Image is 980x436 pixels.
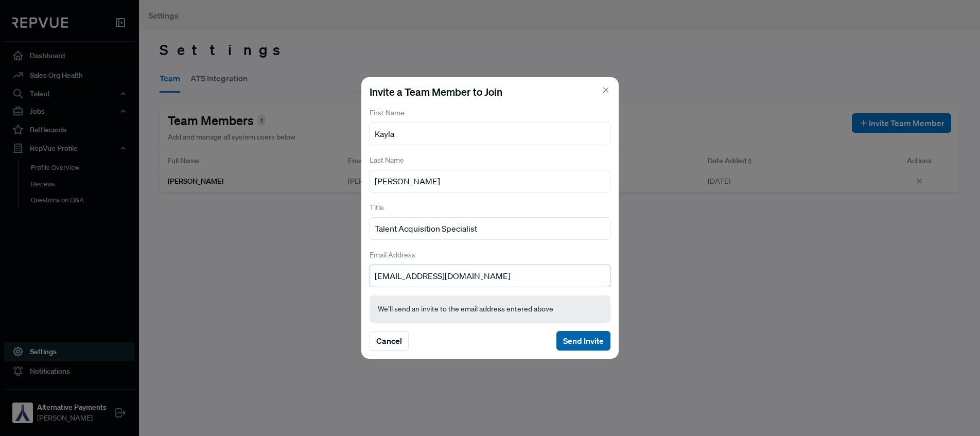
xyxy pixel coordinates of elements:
input: John [370,123,610,145]
input: Doe [370,170,610,193]
label: Last Name [370,155,404,166]
input: Title [370,217,610,240]
label: Email Address [370,250,415,260]
h5: Invite a Team Member to Join [370,85,610,98]
p: We’ll send an invite to the email address entered above [378,304,602,315]
button: Cancel [370,331,409,351]
label: Title [370,202,384,213]
button: Send Invite [556,331,610,351]
label: First Name [370,108,405,118]
input: johndoe@company.com [370,265,610,287]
